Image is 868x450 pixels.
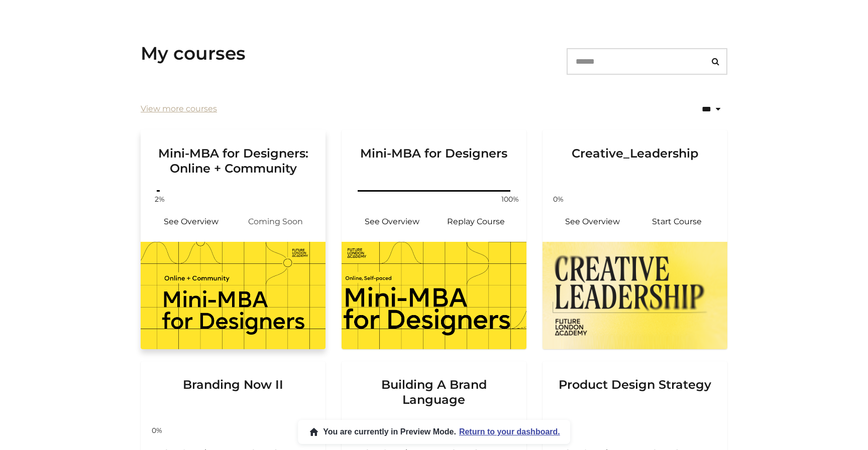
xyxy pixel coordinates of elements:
[635,210,719,234] a: Creative_Leadership: Resume Course
[434,210,518,234] a: Mini-MBA for Designers: Resume Course
[555,130,715,176] h3: Creative_Leadership
[342,130,526,188] a: Mini-MBA for Designers
[547,194,571,205] span: 0%
[498,194,522,205] span: 100%
[350,210,434,234] a: Mini-MBA for Designers: See Overview
[354,130,514,176] h3: Mini-MBA for Designers
[149,210,233,234] a: Mini-MBA for Designers: Online + Community: See Overview
[141,43,246,64] h3: My courses
[658,96,727,122] select: status
[551,210,635,234] a: Creative_Leadership: See Overview
[153,361,313,407] h3: Branding Now II
[555,361,715,407] h3: Product Design Strategy
[542,361,727,419] a: Product Design Strategy
[141,103,217,115] a: View more courses
[141,361,325,419] a: Branding Now II
[148,194,172,205] span: 2%
[145,425,169,436] span: 0%
[342,361,526,419] a: Building A Brand Language
[459,427,560,436] span: Return to your dashboard.
[354,361,514,407] h3: Building A Brand Language
[542,130,727,188] a: Creative_Leadership
[153,130,313,176] h3: Mini-MBA for Designers: Online + Community
[298,420,570,444] button: You are currently in Preview Mode.Return to your dashboard.
[233,210,317,234] span: Coming Soon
